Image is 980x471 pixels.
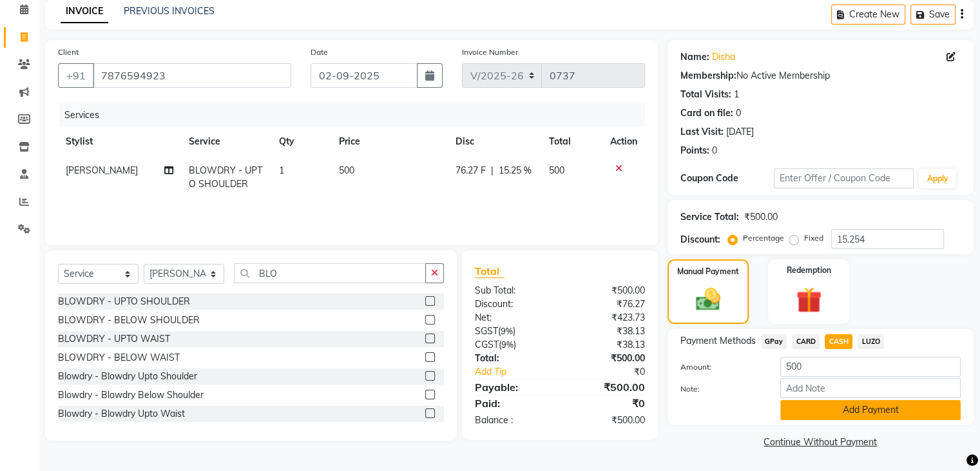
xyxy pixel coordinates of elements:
[560,379,655,395] div: ₹500.00
[560,325,655,338] div: ₹38.13
[680,172,774,185] div: Coupon Code
[712,50,735,64] a: Disha
[58,351,180,365] div: BLOWDRY - BELOW WAIST
[919,169,956,188] button: Apply
[456,164,486,177] span: 76.27 F
[465,379,560,395] div: Payable:
[560,396,655,411] div: ₹0
[743,232,784,244] label: Percentage
[688,285,728,314] img: _cash.svg
[311,46,328,58] label: Date
[726,125,754,139] div: [DATE]
[680,69,736,83] div: Membership:
[124,5,215,17] a: PREVIOUS INVOICES
[58,332,170,346] div: BLOWDRY - UPTO WAIST
[181,127,271,156] th: Service
[560,297,655,311] div: ₹76.27
[475,325,498,337] span: SGST
[734,88,739,101] div: 1
[780,357,961,377] input: Amount
[501,339,514,350] span: 9%
[475,339,499,350] span: CGST
[712,144,717,157] div: 0
[602,127,645,156] th: Action
[560,311,655,325] div: ₹423.73
[465,284,560,297] div: Sub Total:
[774,168,914,188] input: Enter Offer / Coupon Code
[761,334,787,349] span: GPay
[465,325,560,338] div: ( )
[671,383,771,395] label: Note:
[59,103,655,127] div: Services
[858,334,884,349] span: LUZO
[234,263,426,283] input: Search or Scan
[680,210,739,224] div: Service Total:
[58,127,181,156] th: Stylist
[792,334,820,349] span: CARD
[475,265,504,278] span: Total
[680,88,731,101] div: Total Visits:
[465,365,575,379] a: Add Tip
[58,388,204,402] div: Blowdry - Blowdry Below Shoulder
[825,334,852,349] span: CASH
[339,165,354,176] span: 500
[465,311,560,325] div: Net:
[744,210,778,224] div: ₹500.00
[58,314,200,327] div: BLOWDRY - BELOW SHOULDER
[680,50,709,64] div: Name:
[491,164,494,177] span: |
[271,127,331,156] th: Qty
[680,144,709,157] div: Points:
[331,127,448,156] th: Price
[788,284,830,316] img: _gift.svg
[787,265,831,276] label: Redemption
[58,46,79,58] label: Client
[736,106,741,120] div: 0
[780,378,961,398] input: Add Note
[279,165,284,176] span: 1
[465,297,560,311] div: Discount:
[670,436,971,449] a: Continue Without Payment
[780,400,961,420] button: Add Payment
[465,338,560,352] div: ( )
[549,165,564,176] span: 500
[677,266,739,277] label: Manual Payment
[804,232,823,244] label: Fixed
[541,127,602,156] th: Total
[462,46,518,58] label: Invoice Number
[465,414,560,427] div: Balance :
[680,69,961,83] div: No Active Membership
[465,352,560,365] div: Total:
[680,125,724,139] div: Last Visit:
[58,370,197,383] div: Blowdry - Blowdry Upto Shoulder
[910,5,956,25] button: Save
[575,365,654,379] div: ₹0
[58,63,94,88] button: +91
[448,127,541,156] th: Disc
[560,414,655,427] div: ₹500.00
[66,165,138,176] span: [PERSON_NAME]
[680,106,733,120] div: Card on file:
[58,295,190,308] div: BLOWDRY - UPTO SHOULDER
[499,164,532,177] span: 15.25 %
[680,233,720,246] div: Discount:
[465,396,560,411] div: Paid:
[680,334,756,348] span: Payment Methods
[189,165,262,190] span: BLOWDRY - UPTO SHOULDER
[831,5,905,25] button: Create New
[560,284,655,297] div: ₹500.00
[560,352,655,365] div: ₹500.00
[501,326,513,336] span: 9%
[93,63,291,88] input: Search by Name/Mobile/Email/Code
[560,338,655,352] div: ₹38.13
[671,361,771,373] label: Amount:
[58,407,185,421] div: Blowdry - Blowdry Upto Waist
